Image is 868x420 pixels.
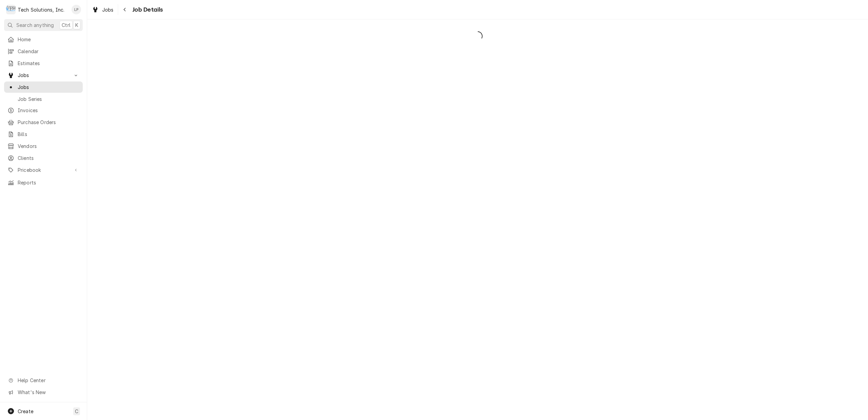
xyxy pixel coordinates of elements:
span: Purchase Orders [18,119,79,126]
a: Reports [4,177,83,188]
div: T [6,5,16,14]
button: Navigate back [120,4,130,15]
span: Home [18,36,79,43]
span: What's New [18,389,79,396]
button: Search anythingCtrlK [4,19,83,31]
span: Ctrl [62,21,70,29]
div: LP [72,5,81,14]
a: Home [4,34,83,45]
a: Go to Help Center [4,375,83,386]
span: Invoices [18,107,79,114]
span: Pricebook [18,166,69,174]
a: Go to Pricebook [4,164,83,176]
a: Go to Jobs [4,70,83,81]
span: Help Center [18,377,79,384]
a: Bills [4,129,83,140]
div: Tech Solutions, Inc.'s Avatar [6,5,16,14]
a: Estimates [4,58,83,69]
span: Jobs [18,84,79,91]
span: Job Details [130,5,163,14]
span: Search anything [16,21,54,29]
a: Calendar [4,46,83,57]
span: Create [18,408,33,414]
span: Vendors [18,142,79,150]
a: Jobs [4,81,83,93]
span: C [75,408,78,415]
span: Estimates [18,60,79,67]
span: Clients [18,154,79,162]
span: Jobs [18,72,69,79]
span: Loading... [87,29,868,43]
a: Clients [4,152,83,164]
span: Bills [18,131,79,138]
span: K [75,21,78,29]
a: Job Series [4,93,83,105]
a: Go to What's New [4,387,83,398]
span: Jobs [102,6,114,13]
div: Tech Solutions, Inc. [18,6,64,13]
span: Calendar [18,48,79,55]
a: Purchase Orders [4,117,83,128]
span: Job Series [18,95,79,103]
div: Lisa Paschal's Avatar [72,5,81,14]
a: Invoices [4,105,83,116]
span: Reports [18,179,79,186]
a: Jobs [89,4,116,15]
a: Vendors [4,140,83,152]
